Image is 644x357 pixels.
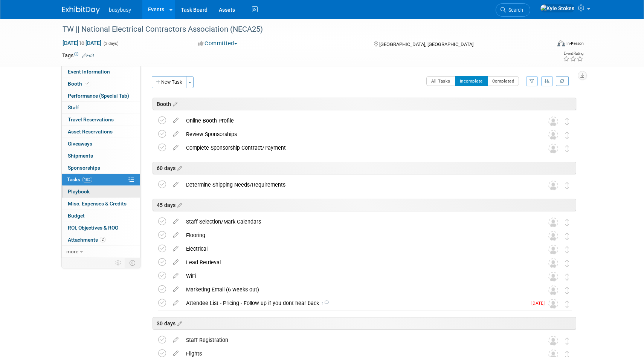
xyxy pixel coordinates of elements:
[62,40,102,46] span: [DATE] [DATE]
[565,337,569,345] i: Move task
[557,40,565,46] img: Format-Inperson.png
[68,104,79,110] span: Staff
[62,102,140,113] a: Staff
[169,259,182,266] a: edit
[426,76,455,86] button: All Tasks
[182,297,527,310] div: Attendee List - Pricing - Follow up if you dont hear back
[169,350,182,357] a: edit
[171,100,177,107] a: Edit sections
[68,153,93,159] span: Shipments
[182,283,533,296] div: Marketing Email (6 weeks out)
[566,41,584,46] div: In-Person
[62,186,140,198] a: Playbook
[182,128,533,141] div: Review Sponsorships
[82,53,94,58] a: Edit
[153,317,576,329] div: 30 days
[153,98,576,110] div: Booth
[169,300,182,306] a: edit
[68,116,114,123] span: Travel Reservations
[62,246,140,257] a: more
[62,90,140,102] a: Performance (Special Tab)
[175,164,182,172] a: Edit sections
[169,117,182,124] a: edit
[62,198,140,210] a: Misc. Expenses & Credits
[556,76,569,86] a: Refresh
[103,41,119,46] span: (3 days)
[182,229,533,242] div: Flooring
[68,165,100,171] span: Sponsorships
[565,182,569,189] i: Move task
[548,116,558,126] img: Unassigned
[62,126,140,138] a: Asset Reservations
[565,300,569,308] i: Move task
[548,258,558,268] img: Unassigned
[66,248,78,254] span: more
[68,81,91,87] span: Booth
[62,234,140,246] a: Attachments2
[548,245,558,254] img: Unassigned
[496,3,530,17] a: Search
[182,114,533,127] div: Online Booth Profile
[62,222,140,234] a: ROI, Objectives & ROO
[195,40,240,47] button: Committed
[540,4,575,12] img: Kyle Stokes
[62,6,100,14] img: ExhibitDay
[62,114,140,126] a: Travel Reservations
[548,285,558,295] img: Unassigned
[62,78,140,90] a: Booth
[169,273,182,279] a: edit
[487,76,519,86] button: Completed
[68,201,127,207] span: Misc. Expenses & Credits
[548,336,558,346] img: Unassigned
[548,218,558,227] img: Unassigned
[548,181,558,190] img: Unassigned
[565,118,569,125] i: Move task
[68,129,113,135] span: Asset Reservations
[565,219,569,226] i: Move task
[153,199,576,211] div: 45 days
[182,256,533,269] div: Lead Retrieval
[506,39,584,51] div: Event Format
[153,162,576,174] div: 60 days
[531,300,548,306] span: [DATE]
[68,188,90,195] span: Playbook
[182,270,533,282] div: WiFi
[548,130,558,140] img: Unassigned
[565,132,569,139] i: Move task
[565,260,569,267] i: Move task
[68,237,105,243] span: Attachments
[62,210,140,222] a: Budget
[169,218,182,225] a: edit
[548,272,558,282] img: Unassigned
[319,301,329,306] span: 1
[548,144,558,153] img: Unassigned
[68,213,85,219] span: Budget
[169,245,182,252] a: edit
[175,319,182,327] a: Edit sections
[379,41,473,47] span: [GEOGRAPHIC_DATA], [GEOGRAPHIC_DATA]
[182,141,533,154] div: Complete Sponsorship Contract/Payment
[62,162,140,174] a: Sponsorships
[169,144,182,151] a: edit
[100,237,105,242] span: 2
[152,76,186,88] button: New Task
[565,145,569,152] i: Move task
[565,273,569,280] i: Move task
[169,181,182,188] a: edit
[565,246,569,253] i: Move task
[125,258,140,268] td: Toggle Event Tabs
[68,93,129,99] span: Performance (Special Tab)
[60,23,539,36] div: TW || National Electrical Contractors Association (NECA25)
[169,286,182,293] a: edit
[109,7,131,13] span: busybusy
[68,69,110,75] span: Event Information
[548,231,558,241] img: Unassigned
[565,287,569,294] i: Move task
[169,131,182,138] a: edit
[169,337,182,343] a: edit
[112,258,125,268] td: Personalize Event Tab Strip
[68,141,92,147] span: Giveaways
[62,174,140,185] a: Tasks18%
[62,52,94,59] td: Tags
[68,225,118,231] span: ROI, Objectives & ROO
